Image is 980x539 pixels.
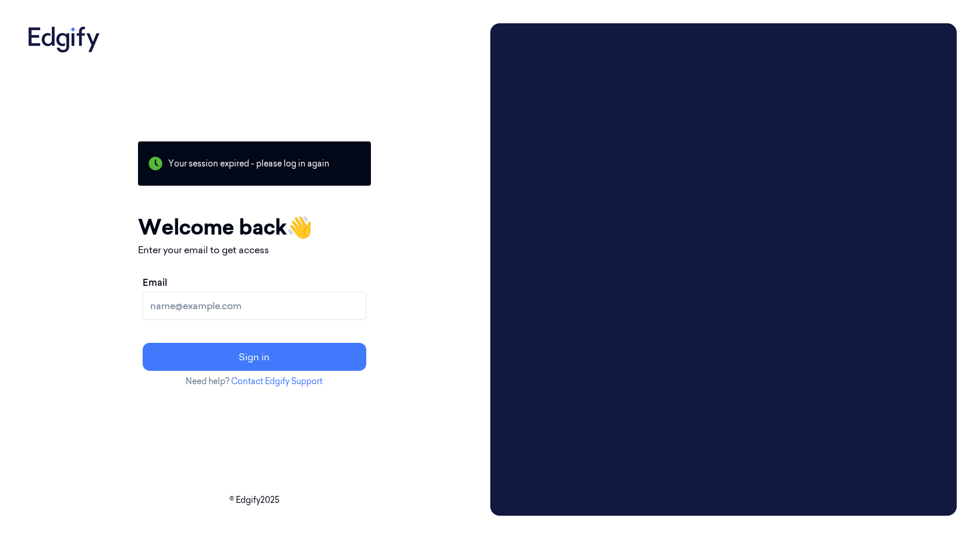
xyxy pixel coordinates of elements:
input: name@example.com [143,292,366,320]
p: Enter your email to get access [138,243,371,257]
p: © Edgify 2025 [23,494,486,506]
h1: Welcome back 👋 [138,211,371,243]
p: Need help? [138,375,371,388]
a: Contact Edgify Support [231,376,323,386]
label: Email [143,275,167,289]
div: Your session expired - please log in again [138,141,371,186]
button: Sign in [143,343,366,371]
